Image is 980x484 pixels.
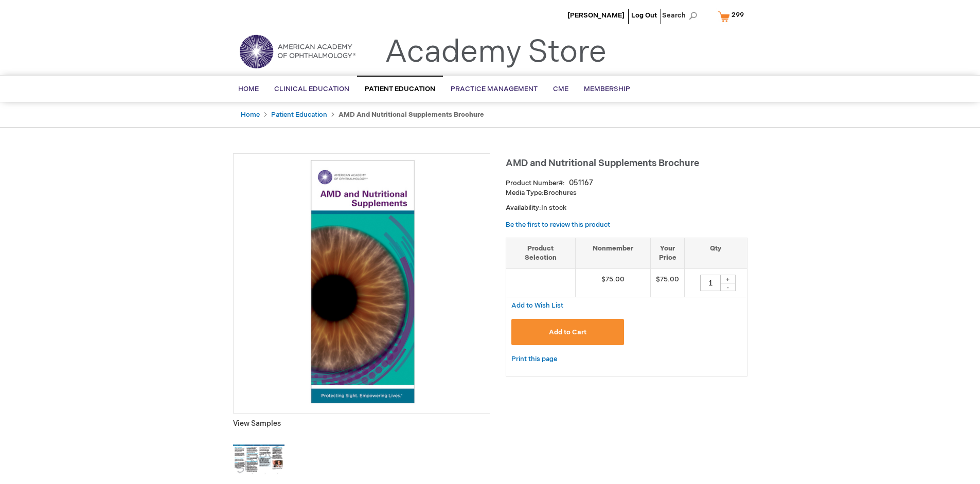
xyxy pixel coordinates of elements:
th: Your Price [651,238,685,268]
span: Search [662,5,701,26]
a: 299 [716,7,751,25]
a: Log Out [631,11,657,20]
a: Print this page [511,353,557,366]
span: Home [238,85,259,93]
div: 051167 [569,178,593,188]
span: 299 [732,11,744,19]
img: AMD and Nutritional Supplements Brochure [239,159,485,405]
p: Availability: [506,203,747,213]
td: $75.00 [651,268,685,297]
th: Nonmember [576,238,651,268]
a: Add to Wish List [511,301,563,310]
span: Clinical Education [274,85,349,93]
strong: Media Type: [506,189,544,197]
strong: AMD and Nutritional Supplements Brochure [338,111,484,119]
a: Patient Education [271,111,327,119]
p: View Samples [233,419,490,429]
strong: Product Number [506,179,565,187]
span: Practice Management [451,85,538,93]
a: Home [241,111,260,119]
div: + [720,275,736,283]
input: Qty [700,275,721,291]
a: Academy Store [385,34,607,71]
span: Add to Cart [549,328,586,336]
span: CME [553,85,568,93]
p: Brochures [506,188,747,198]
span: AMD and Nutritional Supplements Brochure [506,158,699,169]
div: - [720,283,736,291]
th: Qty [685,238,747,268]
span: Patient Education [365,85,435,93]
a: Be the first to review this product [506,221,610,229]
th: Product Selection [506,238,576,268]
span: Membership [584,85,630,93]
button: Add to Cart [511,319,625,345]
span: In stock [541,204,566,212]
td: $75.00 [576,268,651,297]
a: [PERSON_NAME] [567,11,625,20]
